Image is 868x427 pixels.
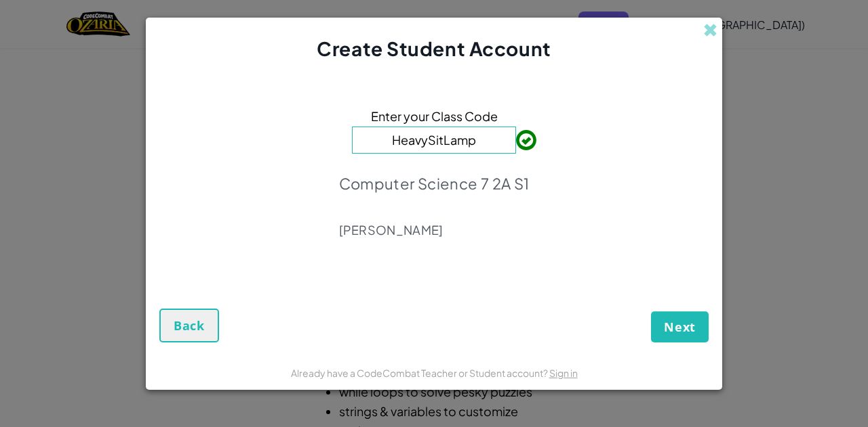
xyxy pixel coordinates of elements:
[549,367,578,379] a: Sign in
[159,309,219,342] button: Back
[664,319,696,335] span: Next
[651,311,709,342] button: Next
[174,317,205,334] span: Back
[371,106,498,126] span: Enter your Class Code
[339,222,530,238] p: [PERSON_NAME]
[317,37,551,60] span: Create Student Account
[339,174,530,193] p: Computer Science 7 2A S1
[291,367,549,379] span: Already have a CodeCombat Teacher or Student account?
